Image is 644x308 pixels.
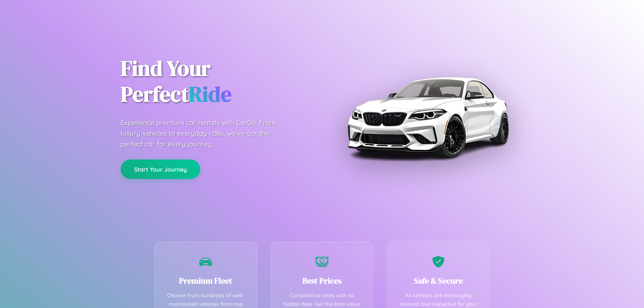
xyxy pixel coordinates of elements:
[121,160,200,179] button: Start Your Journey
[189,79,231,109] span: Ride
[397,275,479,286] h3: Safe & Secure
[281,275,363,286] h3: Best Prices
[121,56,312,107] h1: Find Your Perfect
[165,275,247,286] h3: Premium Fleet
[121,117,288,149] p: Experience premium car rentals with CarGo. From luxury vehicles to everyday rides, we've got the ...
[344,34,512,201] img: Premium BMW car rental vehicle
